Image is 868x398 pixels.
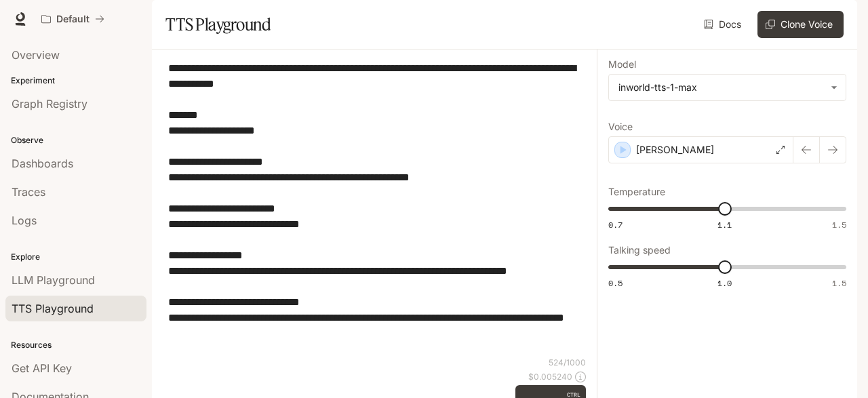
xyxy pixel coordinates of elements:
[618,81,824,94] div: inworld-tts-1-max
[608,60,636,69] p: Model
[165,11,271,38] h1: TTS Playground
[35,5,111,33] button: All workspaces
[608,245,671,255] p: Talking speed
[528,371,572,382] p: $ 0.005240
[609,75,846,100] div: inworld-tts-1-max
[717,219,732,231] span: 1.1
[757,11,844,38] button: Clone Voice
[608,219,623,231] span: 0.7
[717,277,732,289] span: 1.0
[56,14,90,25] p: Default
[701,11,747,38] a: Docs
[608,277,623,289] span: 0.5
[636,143,714,157] p: [PERSON_NAME]
[549,357,586,368] p: 524 / 1000
[832,277,846,289] span: 1.5
[608,122,633,132] p: Voice
[608,187,665,197] p: Temperature
[832,219,846,231] span: 1.5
